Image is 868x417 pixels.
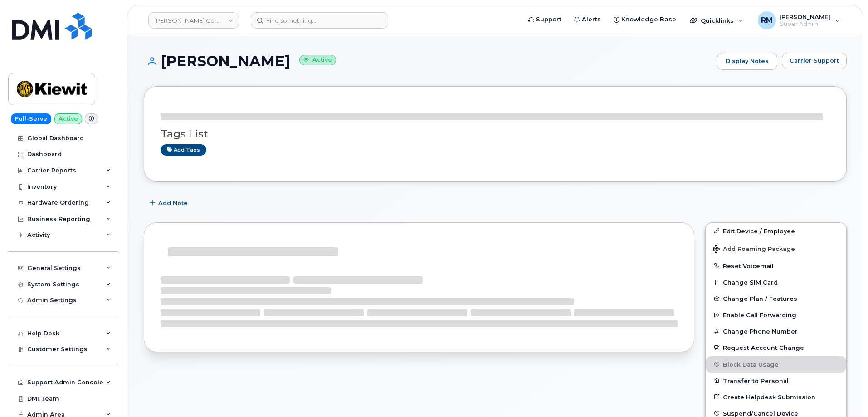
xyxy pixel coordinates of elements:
[706,373,846,389] button: Transfer to Personal
[713,245,795,254] span: Add Roaming Package
[723,312,796,319] span: Enable Call Forwarding
[158,199,188,207] span: Add Note
[706,274,846,290] button: Change SIM Card
[706,323,846,339] button: Change Phone Number
[706,290,846,307] button: Change Plan / Features
[706,307,846,323] button: Enable Call Forwarding
[161,144,206,156] a: Add tags
[723,410,798,417] span: Suspend/Cancel Device
[723,295,797,302] span: Change Plan / Features
[782,53,847,69] button: Carrier Support
[706,239,846,258] button: Add Roaming Package
[790,56,839,65] span: Carrier Support
[144,195,195,211] button: Add Note
[706,339,846,356] button: Request Account Change
[161,128,830,140] h3: Tags List
[706,389,846,405] a: Create Helpdesk Submission
[706,223,846,239] a: Edit Device / Employee
[706,258,846,274] button: Reset Voicemail
[717,53,777,70] a: Display Notes
[299,55,336,65] small: Active
[144,53,712,69] h1: [PERSON_NAME]
[706,356,846,373] button: Block Data Usage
